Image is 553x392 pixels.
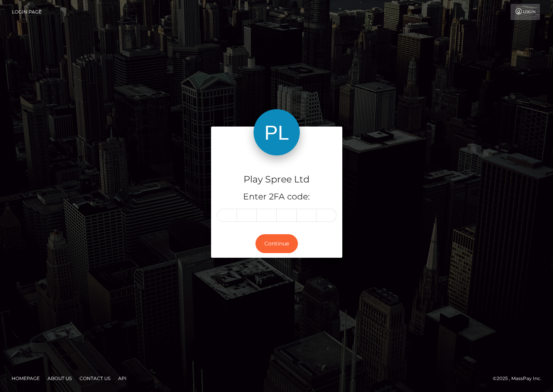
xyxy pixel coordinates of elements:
a: About Us [44,372,75,384]
button: Continue [255,234,298,253]
a: Login Page [12,4,42,20]
a: Contact Us [76,372,113,384]
div: © 2025 , MassPay Inc. [493,374,547,383]
h4: Play Spree Ltd [217,173,337,186]
a: Login [511,4,540,20]
a: API [115,372,130,384]
h5: Enter 2FA code: [217,191,337,203]
img: Play Spree Ltd [254,109,300,155]
a: Homepage [8,372,43,384]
